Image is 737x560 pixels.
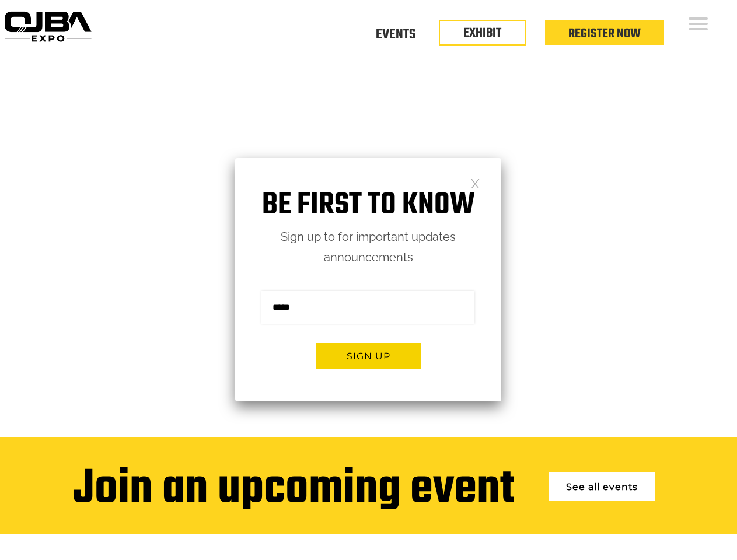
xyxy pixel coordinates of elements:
[235,187,501,224] h1: Be first to know
[463,23,501,43] a: EXHIBIT
[73,463,514,517] div: Join an upcoming event
[316,343,421,369] button: Sign up
[235,227,501,268] p: Sign up to for important updates announcements
[549,472,655,501] a: See all events
[470,178,480,188] a: Close
[568,24,641,44] a: Register Now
